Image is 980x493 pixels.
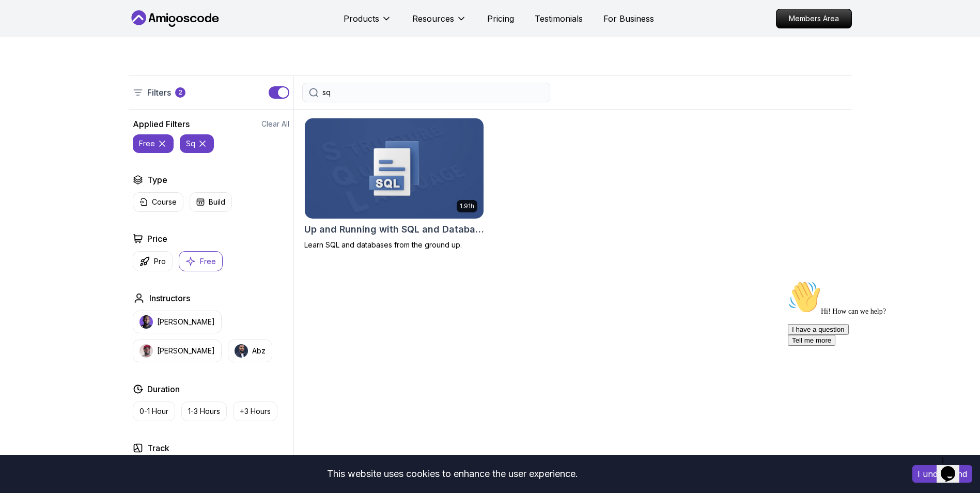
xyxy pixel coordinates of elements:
p: Build [209,197,225,207]
p: Learn SQL and databases from the ground up. [304,240,484,250]
button: 0-1 Hour [133,402,175,421]
a: For Business [603,12,654,25]
p: [PERSON_NAME] [157,346,215,356]
p: Course [152,197,177,207]
iframe: chat widget [937,452,970,483]
button: Clear All [261,119,289,129]
button: instructor img[PERSON_NAME] [133,311,222,333]
span: Hi! How can we help? [4,31,102,39]
iframe: chat widget [784,276,970,446]
p: sq [186,138,195,149]
img: instructor img [139,344,153,358]
button: +3 Hours [233,402,277,421]
button: Free [179,251,223,271]
button: Build [190,192,232,212]
img: Up and Running with SQL and Databases card [305,118,484,219]
p: 1-3 Hours [188,406,220,417]
img: :wave: [4,4,37,37]
p: 0-1 Hour [139,406,168,417]
div: 👋Hi! How can we help?I have a questionTell me more [4,4,190,69]
button: Accept cookies [912,465,972,483]
p: Free [200,256,216,267]
a: Testimonials [535,12,583,25]
p: 1.91h [460,202,474,210]
p: 2 [178,88,182,97]
h2: Type [147,174,167,186]
h2: Applied Filters [133,118,190,130]
button: I have a question [4,48,65,58]
button: Course [133,192,183,212]
button: Products [344,12,392,33]
h2: Track [147,442,169,454]
p: Resources [412,12,454,25]
div: This website uses cookies to enhance the user experience. [8,463,897,485]
input: Search Java, React, Spring boot ... [322,87,543,98]
h2: Up and Running with SQL and Databases [304,222,484,237]
img: instructor img [139,315,153,329]
p: Filters [147,86,171,99]
button: free [133,134,174,153]
a: Up and Running with SQL and Databases card1.91hUp and Running with SQL and DatabasesLearn SQL and... [304,118,484,250]
h2: Price [147,233,167,245]
p: Pro [154,256,166,267]
button: Resources [412,12,466,33]
button: Tell me more [4,58,52,69]
a: Members Area [776,9,852,28]
p: Products [344,12,379,25]
button: instructor img[PERSON_NAME] [133,340,222,362]
p: [PERSON_NAME] [157,317,215,327]
img: instructor img [235,344,248,358]
button: sq [180,134,214,153]
p: Abz [252,346,266,356]
h2: Instructors [149,292,190,304]
p: Members Area [776,9,851,28]
p: +3 Hours [240,406,271,417]
p: free [139,138,155,149]
a: Pricing [487,12,514,25]
h2: Duration [147,383,180,395]
button: Pro [133,251,173,271]
button: instructor imgAbz [228,340,272,362]
button: 1-3 Hours [181,402,227,421]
